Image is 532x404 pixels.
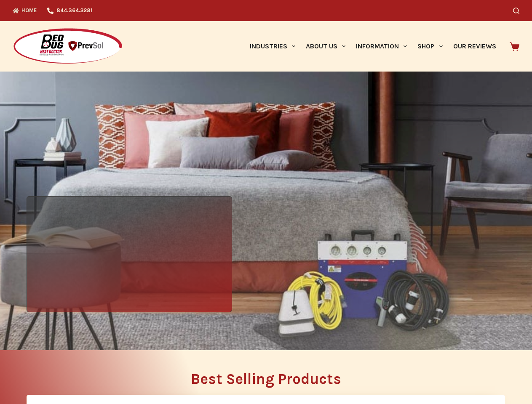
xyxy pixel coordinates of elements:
[244,21,501,72] nav: Primary
[244,21,300,72] a: Industries
[351,21,412,72] a: Information
[27,372,505,386] h2: Best Selling Products
[513,8,519,14] button: Search
[448,21,501,72] a: Our Reviews
[300,21,350,72] a: About Us
[412,21,448,72] a: Shop
[13,28,123,65] img: Prevsol/Bed Bug Heat Doctor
